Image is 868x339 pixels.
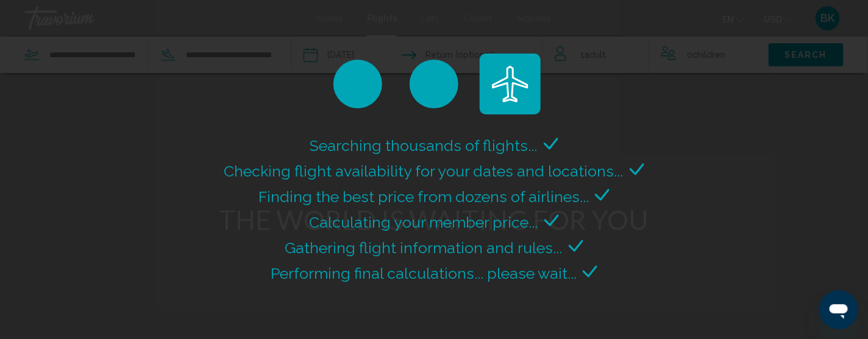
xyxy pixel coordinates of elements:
span: Checking flight availability for your dates and locations... [224,162,624,180]
span: Performing final calculations... please wait... [271,264,577,282]
span: Searching thousands of flights... [310,136,538,155]
span: Calculating your member price... [310,213,538,231]
iframe: Button to launch messaging window [819,290,858,329]
span: Finding the best price from dozens of airlines... [258,187,589,206]
span: Gathering flight information and rules... [285,239,563,257]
